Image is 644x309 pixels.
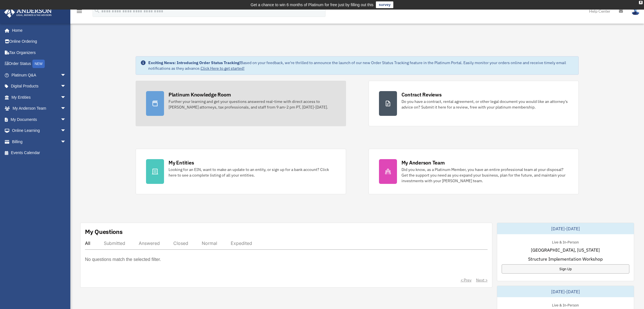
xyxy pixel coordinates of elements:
[76,10,83,15] a: menu
[136,149,346,194] a: My Entities Looking for an EIN, want to make an update to an entity, or sign up for a bank accoun...
[639,1,643,4] div: close
[85,227,123,236] div: My Questions
[4,58,75,70] a: Order StatusNEW
[60,69,72,81] span: arrow_drop_down
[4,103,75,114] a: My Anderson Teamarrow_drop_down
[148,60,241,65] strong: Exciting News: Introducing Order Status Tracking!
[4,92,75,103] a: My Entitiesarrow_drop_down
[401,167,569,184] div: Did you know, as a Platinum Member, you have an entire professional team at your disposal? Get th...
[231,240,252,246] div: Expedited
[631,7,640,15] img: User Pic
[85,256,161,263] p: No questions match the selected filter.
[139,240,160,246] div: Answered
[4,114,75,125] a: My Documentsarrow_drop_down
[60,92,72,103] span: arrow_drop_down
[201,66,244,71] a: Click Here to get started!
[169,99,336,110] div: Further your learning and get your questions answered real-time with direct access to [PERSON_NAM...
[169,167,336,178] div: Looking for an EIN, want to make an update to an entity, or sign up for a bank account? Click her...
[148,60,574,71] div: Based on your feedback, we're thrilled to announce the launch of our new Order Status Tracking fe...
[401,159,445,166] div: My Anderson Team
[4,136,75,147] a: Billingarrow_drop_down
[169,159,194,166] div: My Entities
[497,223,634,234] div: [DATE]-[DATE]
[401,99,569,110] div: Do you have a contract, rental agreement, or other legal document you would like an attorney's ad...
[104,240,125,246] div: Submitted
[173,240,188,246] div: Closed
[4,81,75,92] a: Digital Productsarrow_drop_down
[251,1,374,8] div: Get a chance to win 6 months of Platinum for free just by filling out this
[60,136,72,148] span: arrow_drop_down
[60,125,72,137] span: arrow_drop_down
[4,47,75,58] a: Tax Organizers
[531,247,600,253] span: [GEOGRAPHIC_DATA], [US_STATE]
[547,302,583,308] div: Live & In-Person
[32,60,45,68] div: NEW
[4,147,75,159] a: Events Calendar
[169,91,231,98] div: Platinum Knowledge Room
[497,286,634,297] div: [DATE]-[DATE]
[4,36,75,47] a: Online Ordering
[369,81,579,126] a: Contract Reviews Do you have a contract, rental agreement, or other legal document you would like...
[4,125,75,136] a: Online Learningarrow_drop_down
[85,240,90,246] div: All
[60,114,72,125] span: arrow_drop_down
[376,1,393,8] a: survey
[60,103,72,114] span: arrow_drop_down
[202,240,217,246] div: Normal
[94,8,100,14] i: search
[528,256,603,262] span: Structure Implementation Workshop
[401,91,442,98] div: Contract Reviews
[369,149,579,194] a: My Anderson Team Did you know, as a Platinum Member, you have an entire professional team at your...
[136,81,346,126] a: Platinum Knowledge Room Further your learning and get your questions answered real-time with dire...
[4,25,72,36] a: Home
[76,8,83,15] i: menu
[547,239,583,245] div: Live & In-Person
[3,7,53,18] img: Anderson Advisors Platinum Portal
[502,264,629,274] a: Sign Up
[4,69,75,81] a: Platinum Q&Aarrow_drop_down
[60,81,72,92] span: arrow_drop_down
